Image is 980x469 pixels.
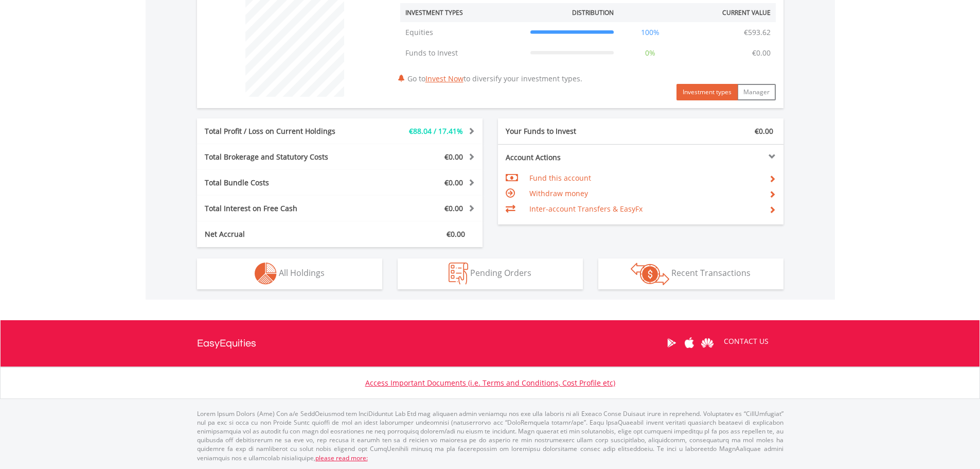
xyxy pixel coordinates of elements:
a: Google Play [663,327,681,359]
td: Fund this account [529,170,760,186]
span: €0.00 [447,229,465,239]
th: Current Value [682,3,776,22]
img: holdings-wht.png [255,263,277,285]
span: Pending Orders [470,267,531,279]
a: CONTACT US [717,327,776,356]
button: Manager [737,84,776,100]
div: Total Bundle Costs [197,178,364,188]
span: All Holdings [279,267,325,279]
td: €0.00 [747,43,776,63]
p: Lorem Ipsum Dolors (Ame) Con a/e SeddOeiusmod tem InciDiduntut Lab Etd mag aliquaen admin veniamq... [197,409,783,462]
button: All Holdings [197,258,382,289]
div: Net Accrual [197,229,364,239]
div: Total Brokerage and Statutory Costs [197,152,364,162]
a: Invest Now [425,74,464,83]
td: Inter-account Transfers & EasyFx [529,201,760,217]
td: Funds to Invest [400,43,525,63]
td: Withdraw money [529,186,760,201]
div: Distribution [572,8,614,17]
span: €0.00 [755,126,773,136]
a: Apple [681,327,699,359]
span: €0.00 [444,152,463,162]
button: Pending Orders [398,258,583,289]
a: please read more: [315,454,368,462]
a: EasyEquities [197,320,256,367]
img: transactions-zar-wht.png [631,263,669,285]
td: €593.62 [739,22,776,43]
div: Total Interest on Free Cash [197,203,364,214]
td: Equities [400,22,525,43]
a: Huawei [699,327,717,359]
div: Your Funds to Invest [498,126,641,136]
td: 100% [619,22,682,43]
th: Investment Types [400,3,525,22]
a: Access Important Documents (i.e. Terms and Conditions, Cost Profile etc) [365,378,615,388]
td: 0% [619,43,682,63]
button: Investment types [676,84,738,100]
div: Total Profit / Loss on Current Holdings [197,126,364,136]
span: Recent Transactions [671,267,751,279]
img: pending_instructions-wht.png [449,263,468,285]
span: €0.00 [444,178,463,187]
button: Recent Transactions [598,258,783,289]
div: Account Actions [498,152,641,163]
span: €0.00 [444,203,463,213]
span: €88.04 / 17.41% [409,126,463,136]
